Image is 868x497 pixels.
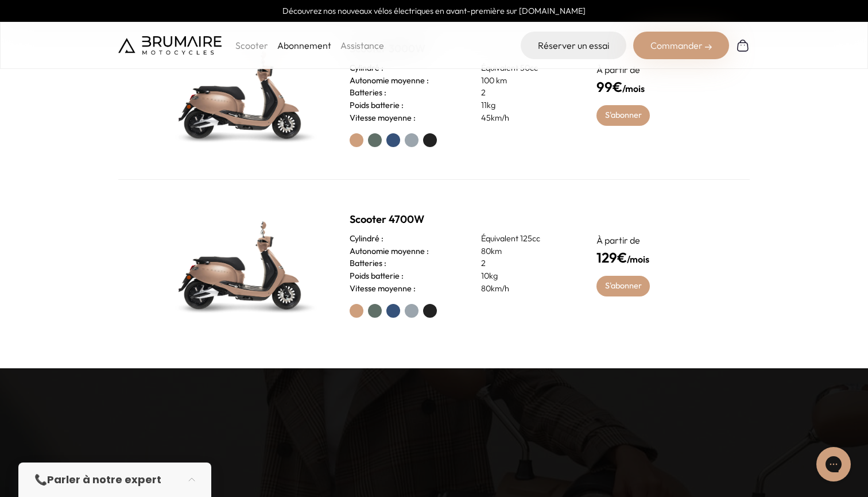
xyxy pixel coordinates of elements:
[277,40,331,51] a: Abonnement
[350,87,386,99] h3: Batteries :
[596,249,627,266] span: 129€
[596,63,706,76] p: À partir de
[162,37,323,152] img: Scooter Brumaire vert
[350,99,404,112] h3: Poids batterie :
[350,233,383,245] h3: Cylindré :
[350,257,386,270] h3: Batteries :
[596,276,650,296] a: S'abonner
[596,76,706,97] h4: /mois
[481,87,569,99] p: 2
[340,40,384,51] a: Assistance
[481,75,569,87] p: 100 km
[481,283,569,295] p: 80km/h
[350,211,569,228] h2: Scooter 4700W
[350,245,429,258] h3: Autonomie moyenne :
[350,270,404,283] h3: Poids batterie :
[162,207,323,322] img: Scooter Brumaire vert
[235,38,268,52] p: Scooter
[481,257,569,270] p: 2
[596,233,706,247] p: À partir de
[118,36,222,55] img: Brumaire Motocycles
[350,75,429,87] h3: Autonomie moyenne :
[596,105,650,126] a: S'abonner
[350,283,416,295] h3: Vitesse moyenne :
[481,233,569,245] p: Équivalent 125cc
[633,32,729,59] div: Commander
[596,78,622,95] span: 99€
[596,247,706,268] h4: /mois
[736,38,750,52] img: Panier
[811,443,857,486] iframe: Gorgias live chat messenger
[481,112,569,125] p: 45km/h
[481,245,569,258] p: 80km
[521,32,626,59] a: Réserver un essai
[705,44,712,51] img: right-arrow-2.png
[481,270,569,283] p: 10kg
[350,112,416,125] h3: Vitesse moyenne :
[481,99,569,112] p: 11kg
